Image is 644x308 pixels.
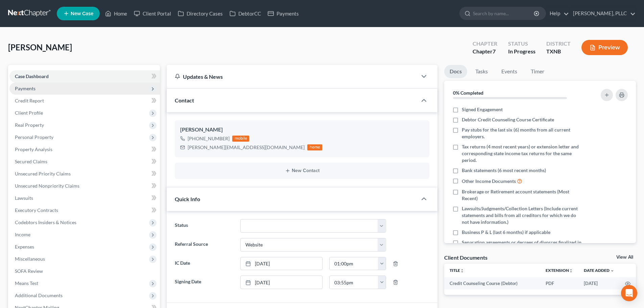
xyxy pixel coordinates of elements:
a: Case Dashboard [9,70,160,82]
span: Property Analysis [15,146,52,152]
strong: 0% Completed [453,90,483,96]
span: Debtor Credit Counseling Course Certificate [462,116,554,123]
div: District [546,40,571,48]
a: Payments [264,7,302,20]
div: [PERSON_NAME] [180,126,424,134]
a: Unsecured Nonpriority Claims [9,180,160,192]
span: Case Dashboard [15,73,49,79]
span: [PERSON_NAME] [8,42,72,52]
a: Tasks [470,65,493,78]
td: PDF [540,277,578,289]
a: DebtorCC [226,7,264,20]
span: Unsecured Nonpriority Claims [15,183,79,189]
span: Secured Claims [15,159,47,164]
td: Credit Counseling Course (Debtor) [444,277,540,289]
a: Client Portal [130,7,174,20]
span: Contact [175,97,194,103]
a: Credit Report [9,95,160,107]
span: Separation agreements or decrees of divorces finalized in the past 2 years [462,239,582,253]
label: Signing Date [171,276,237,289]
a: Lawsuits [9,192,160,204]
span: Personal Property [15,134,53,140]
button: New Contact [180,168,424,173]
a: Date Added expand_more [584,268,614,273]
i: unfold_more [569,269,573,273]
a: Timer [525,65,550,78]
label: Status [171,219,237,233]
span: Codebtors Insiders & Notices [15,219,76,225]
span: Business P & L (last 6 months) if applicable [462,229,550,236]
a: Unsecured Priority Claims [9,168,160,180]
a: [PERSON_NAME], PLLC [570,7,636,20]
a: Titleunfold_more [450,268,464,273]
input: -- : -- [330,257,378,270]
div: Status [508,40,535,48]
span: Client Profile [15,110,43,116]
label: Referral Source [171,238,237,252]
a: Help [546,7,569,20]
td: [DATE] [578,277,620,289]
a: Docs [444,65,467,78]
input: Search by name... [473,7,535,20]
div: Chapter [473,48,497,55]
span: Real Property [15,122,44,128]
a: Property Analysis [9,143,160,156]
span: Lawsuits [15,195,33,201]
span: Executory Contracts [15,207,58,213]
div: Updates & News [175,73,409,80]
label: IC Date [171,257,237,270]
span: Income [15,232,30,237]
a: Secured Claims [9,156,160,168]
input: -- : -- [330,276,378,289]
a: Executory Contracts [9,204,160,216]
span: Means Test [15,280,38,286]
span: Tax returns (4 most recent years) or extension letter and corresponding state income tax returns ... [462,143,582,164]
span: Credit Report [15,98,44,103]
div: TXNB [546,48,571,55]
span: Unsecured Priority Claims [15,171,71,176]
div: Open Intercom Messenger [621,285,637,301]
span: Other Income Documents [462,178,516,185]
a: Events [496,65,523,78]
a: [DATE] [241,257,322,270]
a: Directory Cases [174,7,226,20]
span: Bank statements (6 most recent months) [462,167,546,174]
span: Expenses [15,244,34,250]
div: Chapter [473,40,497,48]
i: expand_more [610,269,614,273]
div: [PERSON_NAME][EMAIL_ADDRESS][DOMAIN_NAME] [188,144,305,151]
a: SOFA Review [9,265,160,277]
div: In Progress [508,48,535,55]
span: 7 [493,48,496,54]
span: Signed Engagement [462,106,503,113]
a: View All [616,255,633,260]
span: Lawsuits/Judgments/Collection Letters (Include current statements and bills from all creditors fo... [462,205,582,226]
span: Quick Info [175,196,200,202]
a: Home [102,7,130,20]
div: Client Documents [444,254,487,261]
span: Brokerage or Retirement account statements (Most Recent) [462,188,582,202]
button: Preview [581,40,628,55]
span: Miscellaneous [15,256,45,262]
a: [DATE] [241,276,322,289]
a: Extensionunfold_more [546,268,573,273]
span: New Case [71,11,93,16]
div: mobile [232,136,249,142]
i: unfold_more [460,269,464,273]
span: Payments [15,86,35,91]
div: [PHONE_NUMBER] [188,135,230,142]
div: home [307,144,322,150]
span: Pay stubs for the last six (6) months from all current employers. [462,126,582,140]
span: Additional Documents [15,292,63,298]
span: SOFA Review [15,268,43,274]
